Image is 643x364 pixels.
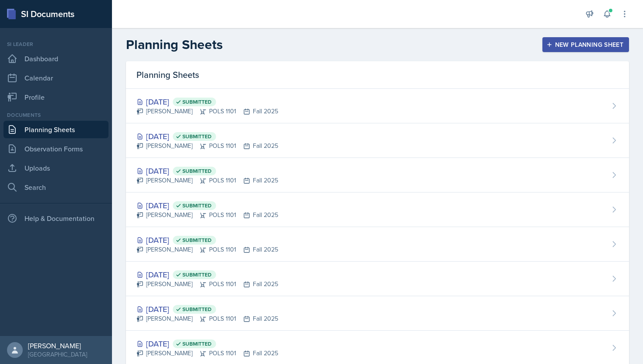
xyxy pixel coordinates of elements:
[182,98,212,105] span: Submitted
[136,130,278,142] div: [DATE]
[3,159,108,177] a: Uploads
[182,271,212,278] span: Submitted
[126,227,629,262] a: [DATE] Submitted [PERSON_NAME]POLS 1101Fall 2025
[3,140,108,157] a: Observation Forms
[182,237,212,244] span: Submitted
[136,107,278,116] div: [PERSON_NAME] POLS 1101 Fall 2025
[126,89,629,123] a: [DATE] Submitted [PERSON_NAME]POLS 1101Fall 2025
[3,69,108,87] a: Calendar
[3,210,108,227] div: Help & Documentation
[136,280,278,289] div: [PERSON_NAME] POLS 1101 Fall 2025
[3,40,108,48] div: Si leader
[136,349,278,358] div: [PERSON_NAME] POLS 1101 Fall 2025
[136,338,278,350] div: [DATE]
[28,341,87,350] div: [PERSON_NAME]
[182,306,212,313] span: Submitted
[136,176,278,185] div: [PERSON_NAME] POLS 1101 Fall 2025
[136,210,278,220] div: [PERSON_NAME] POLS 1101 Fall 2025
[182,168,212,175] span: Submitted
[136,234,278,246] div: [DATE]
[3,178,108,196] a: Search
[126,123,629,158] a: [DATE] Submitted [PERSON_NAME]POLS 1101Fall 2025
[3,88,108,106] a: Profile
[136,245,278,254] div: [PERSON_NAME] POLS 1101 Fall 2025
[136,314,278,323] div: [PERSON_NAME] POLS 1101 Fall 2025
[136,141,278,150] div: [PERSON_NAME] POLS 1101 Fall 2025
[126,192,629,227] a: [DATE] Submitted [PERSON_NAME]POLS 1101Fall 2025
[182,133,212,140] span: Submitted
[548,41,623,48] div: New Planning Sheet
[136,303,278,315] div: [DATE]
[28,350,87,359] div: [GEOGRAPHIC_DATA]
[126,158,629,192] a: [DATE] Submitted [PERSON_NAME]POLS 1101Fall 2025
[136,96,278,108] div: [DATE]
[126,296,629,331] a: [DATE] Submitted [PERSON_NAME]POLS 1101Fall 2025
[3,111,108,119] div: Documents
[542,37,629,52] button: New Planning Sheet
[182,202,212,209] span: Submitted
[3,121,108,138] a: Planning Sheets
[126,37,223,52] h2: Planning Sheets
[126,61,629,89] div: Planning Sheets
[3,50,108,67] a: Dashboard
[126,262,629,296] a: [DATE] Submitted [PERSON_NAME]POLS 1101Fall 2025
[136,165,278,177] div: [DATE]
[182,340,212,347] span: Submitted
[136,199,278,211] div: [DATE]
[136,269,278,280] div: [DATE]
